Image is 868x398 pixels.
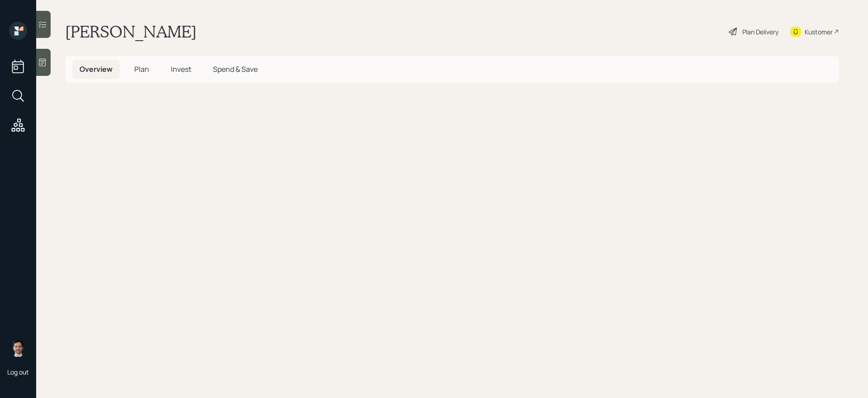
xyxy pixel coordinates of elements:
div: Plan Delivery [742,27,778,37]
div: Kustomer [805,27,833,37]
span: Invest [171,64,191,74]
h1: [PERSON_NAME] [65,22,197,42]
span: Spend & Save [213,64,258,74]
img: jonah-coleman-headshot.png [9,339,27,357]
span: Overview [80,64,113,74]
span: Plan [134,64,149,74]
div: Log out [7,368,29,376]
